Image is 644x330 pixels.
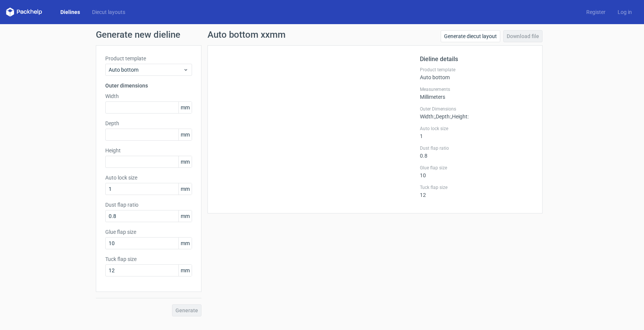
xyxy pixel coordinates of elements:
span: mm [178,238,192,249]
label: Measurements [420,86,533,92]
h1: Generate new dieline [96,30,549,39]
span: , Height : [451,114,469,120]
label: Dust flap ratio [420,145,533,151]
h3: Outer dimensions [105,82,192,89]
label: Tuck flap size [105,255,192,263]
h2: Dieline details [420,55,533,64]
label: Auto lock size [105,174,192,181]
h1: Auto bottom xxmm [207,30,286,39]
span: mm [178,265,192,276]
label: Outer Dimensions [420,106,533,112]
label: Glue flap size [105,228,192,236]
label: Glue flap size [420,165,533,171]
label: Height [105,147,192,154]
a: Log in [612,8,638,16]
label: Product template [420,67,533,73]
span: Width : [420,114,435,120]
div: 1 [420,126,533,139]
span: Auto bottom [109,66,183,74]
a: Register [580,8,612,16]
span: mm [178,156,192,167]
label: Tuck flap size [420,184,533,190]
a: Diecut layouts [86,8,131,16]
span: mm [178,129,192,140]
label: Dust flap ratio [105,201,192,209]
span: mm [178,210,192,222]
div: 0.8 [420,145,533,159]
div: Auto bottom [420,67,533,80]
label: Auto lock size [420,126,533,132]
label: Depth [105,120,192,127]
span: mm [178,102,192,113]
div: 10 [420,165,533,178]
label: Width [105,92,192,100]
span: , Depth : [435,114,451,120]
div: 12 [420,184,533,198]
span: mm [178,183,192,195]
a: Generate diecut layout [441,30,500,42]
label: Product template [105,55,192,62]
a: Dielines [54,8,86,16]
div: Millimeters [420,86,533,100]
